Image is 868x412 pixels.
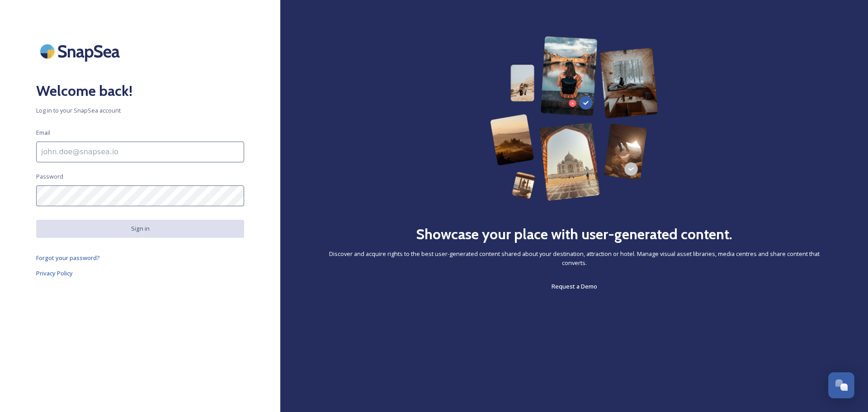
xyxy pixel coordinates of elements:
[36,252,244,263] a: Forgot your password?
[36,269,73,277] span: Privacy Policy
[36,268,244,279] a: Privacy Policy
[552,281,597,292] a: Request a Demo
[36,172,63,181] span: Password
[552,282,597,290] span: Request a Demo
[36,36,127,66] img: SnapSea Logo
[316,250,832,267] span: Discover and acquire rights to the best user-generated content shared about your destination, att...
[36,80,244,102] h2: Welcome back!
[416,223,732,245] h2: Showcase your place with user-generated content.
[36,220,244,237] button: Sign in
[36,106,244,115] span: Log in to your SnapSea account
[36,254,100,262] span: Forgot your password?
[36,142,244,162] input: john.doe@snapsea.io
[36,128,50,137] span: Email
[828,372,854,398] button: Open Chat
[490,36,658,201] img: 63b42ca75bacad526042e722_Group%20154-p-800.png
